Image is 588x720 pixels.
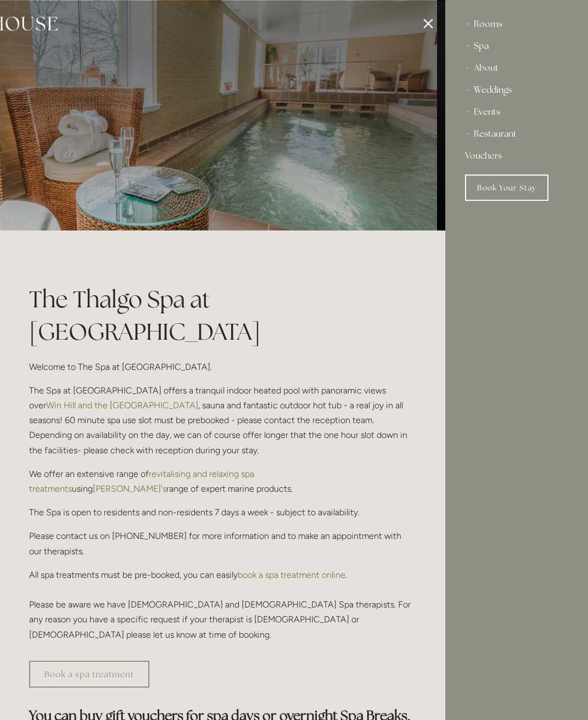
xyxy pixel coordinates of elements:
div: Rooms [465,13,568,35]
div: About [465,57,568,79]
div: Weddings [465,79,568,101]
div: Events [465,101,568,123]
div: Restaurant [465,123,568,145]
a: Book Your Stay [465,175,548,201]
div: Spa [465,35,568,57]
a: Vouchers [465,145,568,167]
